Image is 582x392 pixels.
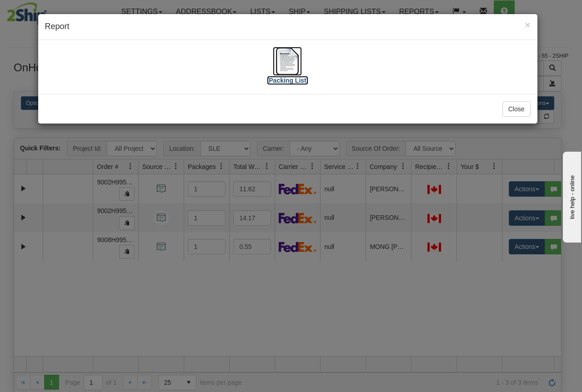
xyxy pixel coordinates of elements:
span: × [525,20,530,30]
label: [Packing List] [267,76,309,85]
div: live help - online [7,8,84,15]
img: document.jpg [273,47,302,76]
h4: Report [45,21,531,33]
button: Close [525,20,530,30]
iframe: chat widget [561,149,581,242]
a: [Packing List] [267,57,309,84]
button: Close [502,101,531,117]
